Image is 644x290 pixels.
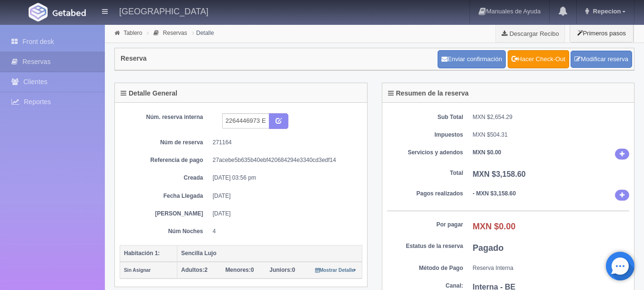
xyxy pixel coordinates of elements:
th: Sencilla Lujo [177,245,362,262]
dt: Núm Noches [127,227,203,236]
a: Mostrar Detalle [315,267,357,273]
dd: MXN $2,654.29 [473,113,630,121]
dt: Total [387,169,463,177]
span: Repecion [591,8,621,15]
span: 2 [181,267,207,273]
a: Reservas [163,30,187,36]
span: 0 [225,267,254,273]
h4: Resumen de la reserva [388,90,469,97]
h4: [GEOGRAPHIC_DATA] [119,5,208,17]
dt: Referencia de pago [127,156,203,164]
dt: Método de Pago [387,264,463,272]
strong: Menores: [225,267,251,273]
b: Pagado [473,243,504,253]
dd: MXN $504.31 [473,131,630,139]
h4: Reserva [121,55,147,62]
b: MXN $3,158.60 [473,170,526,178]
a: Tablero [123,30,142,36]
dd: [DATE] [213,192,355,200]
dt: Sub Total [387,113,463,121]
dd: [DATE] 03:56 pm [213,174,355,182]
dd: 27acebe5b635b40ebf420684294e3340cd3edf14 [213,156,355,164]
dt: Fecha Llegada [127,192,203,200]
img: Getabed [29,3,48,21]
span: 0 [269,267,295,273]
dt: Servicios y adendos [387,149,463,157]
strong: Juniors: [269,267,292,273]
small: Mostrar Detalle [315,268,357,273]
a: Hacer Check-Out [508,50,569,68]
dt: Canal: [387,282,463,290]
img: Getabed [52,9,86,16]
a: Descargar Recibo [496,24,564,43]
dt: Por pagar [387,221,463,229]
dd: 271164 [213,139,355,147]
dt: Núm. reserva interna [127,113,203,121]
b: MXN $0.00 [473,222,516,231]
button: Enviar confirmación [438,50,506,68]
dt: Impuestos [387,131,463,139]
dt: Creada [127,174,203,182]
b: MXN $0.00 [473,149,501,156]
b: Habitación 1: [124,250,160,257]
dt: Estatus de la reserva [387,242,463,250]
dd: [DATE] [213,210,355,218]
dt: Pagos realizados [387,190,463,198]
dd: Reserva Interna [473,264,630,272]
button: Primeros pasos [570,24,634,43]
li: Detalle [190,28,216,37]
a: Modificar reserva [571,51,632,68]
dd: 4 [213,227,355,236]
strong: Adultos: [181,267,204,273]
b: - MXN $3,158.60 [473,190,516,197]
h4: Detalle General [121,90,177,97]
small: Sin Asignar [124,268,151,273]
dt: [PERSON_NAME] [127,210,203,218]
dt: Núm de reserva [127,139,203,147]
